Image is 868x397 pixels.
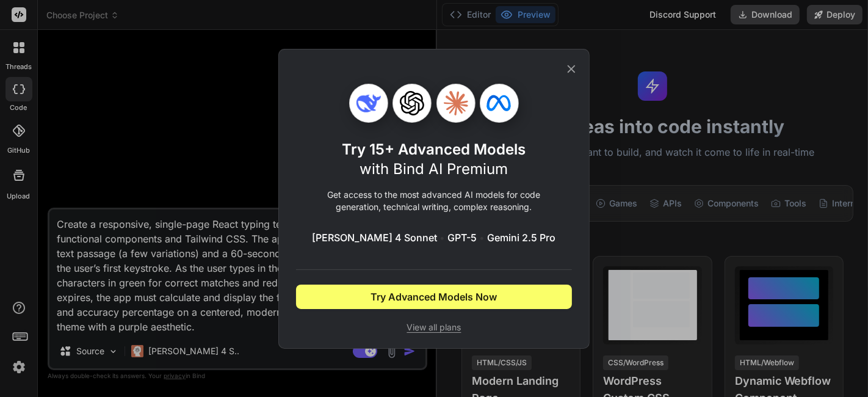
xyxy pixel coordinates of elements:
[371,290,497,304] span: Try Advanced Models Now
[296,285,572,309] button: Try Advanced Models Now
[440,230,446,245] span: •
[313,230,438,245] span: [PERSON_NAME] 4 Sonnet
[356,91,381,115] img: Deepseek
[360,160,508,178] span: with Bind AI Premium
[480,230,485,245] span: •
[448,230,477,245] span: GPT-5
[488,230,556,245] span: Gemini 2.5 Pro
[296,189,572,213] p: Get access to the most advanced AI models for code generation, technical writing, complex reasoning.
[342,140,526,179] h1: Try 15+ Advanced Models
[296,321,572,333] span: View all plans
